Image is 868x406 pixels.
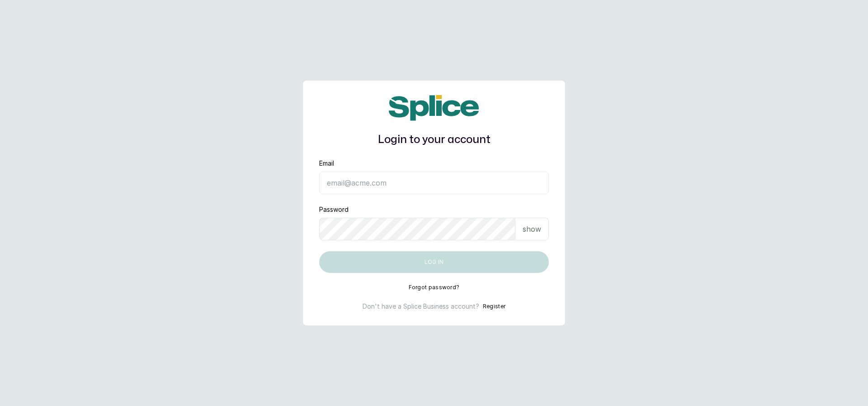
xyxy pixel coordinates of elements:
[409,284,460,291] button: Forgot password?
[523,224,541,234] p: show
[483,302,505,311] button: Register
[319,205,349,214] label: Password
[319,251,549,273] button: Log in
[363,302,479,311] p: Don't have a Splice Business account?
[319,172,549,194] input: email@acme.com
[319,132,549,148] h1: Login to your account
[319,159,334,168] label: Email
